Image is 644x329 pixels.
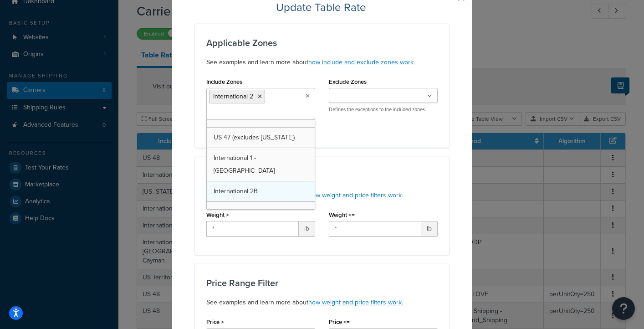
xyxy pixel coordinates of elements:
p: See examples and learn more about [206,190,438,201]
span: International 1 - [GEOGRAPHIC_DATA] [214,153,275,175]
a: International 1 - [GEOGRAPHIC_DATA] [207,148,315,181]
a: US 47 (excludes [US_STATE]) [207,128,315,148]
label: Include Zones [206,78,242,85]
label: Price > [206,319,224,325]
label: Weight > [206,211,229,218]
span: lb [299,221,315,236]
a: how weight and price filters work. [308,298,403,307]
p: See examples and learn more about [206,57,438,68]
a: US POBox [207,202,315,222]
h3: Weight Range Filter [206,171,438,181]
a: International 2B [207,181,315,201]
p: See examples and learn more about [206,297,438,308]
span: International 2B [214,186,258,196]
span: International 2 [213,92,253,101]
span: US POBox [214,207,243,216]
label: Exclude Zones [329,78,367,85]
p: Defines the exceptions to the included zones [329,106,438,113]
span: lb [421,221,438,236]
span: US 47 (excludes [US_STATE]) [214,133,295,142]
h3: Applicable Zones [206,38,438,48]
label: Price <= [329,319,350,325]
h3: Price Range Filter [206,278,438,288]
a: how include and exclude zones work. [308,57,415,67]
a: how weight and price filters work. [308,190,403,200]
label: Weight <= [329,211,355,218]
